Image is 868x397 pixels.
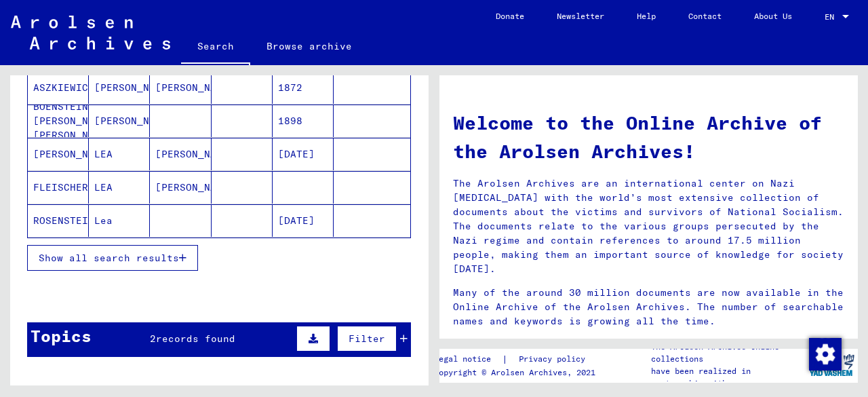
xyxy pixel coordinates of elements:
mat-cell: [PERSON_NAME] [150,71,211,104]
span: Filter [349,333,385,345]
mat-cell: 1898 [273,105,334,137]
a: Legal notice [434,352,502,366]
div: Change consent [808,337,841,370]
span: records found [156,333,235,345]
a: Browse archive [250,30,368,62]
span: 2 [150,333,156,345]
mat-cell: [DATE] [273,204,334,237]
mat-cell: FLEISCHER [28,171,89,204]
mat-cell: [PERSON_NAME] [89,71,150,104]
p: Many of the around 30 million documents are now available in the Online Archive of the Arolsen Ar... [453,286,844,328]
button: Show all search results [27,245,198,271]
div: | [434,352,601,366]
div: Topics [31,324,92,348]
mat-cell: [PERSON_NAME] [150,171,211,204]
p: The Arolsen Archives are an international center on Nazi [MEDICAL_DATA] with the world’s most ext... [453,176,844,276]
h1: Welcome to the Online Archive of the Arolsen Archives! [453,109,844,166]
mat-cell: 1872 [273,71,334,104]
a: Privacy policy [508,352,601,366]
a: Search [181,30,250,65]
mat-cell: [PERSON_NAME] [89,105,150,137]
img: yv_logo.png [806,348,857,382]
mat-cell: LEA [89,138,150,170]
button: Filter [337,326,397,352]
span: Show all search results [39,252,179,264]
img: Arolsen_neg.svg [11,16,170,50]
mat-cell: Lea [89,204,150,237]
mat-cell: [PERSON_NAME] [28,138,89,170]
img: Change consent [809,338,842,371]
mat-cell: ASZKIEWICZ [28,71,89,104]
mat-cell: LEA [89,171,150,204]
p: In [DATE], our Online Archive received the European Heritage Award / Europa Nostra Award 2020, Eu... [453,338,844,381]
p: The Arolsen Archives online collections [651,341,806,365]
mat-cell: ROSENSTEIN [28,204,89,237]
mat-cell: [DATE] [273,138,334,170]
mat-cell: BOENSTEIN [PERSON_NAME] [PERSON_NAME] [28,105,89,137]
p: Copyright © Arolsen Archives, 2021 [434,366,601,379]
span: EN [825,12,840,22]
mat-cell: [PERSON_NAME] [150,138,211,170]
p: have been realized in partnership with [651,365,806,390]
